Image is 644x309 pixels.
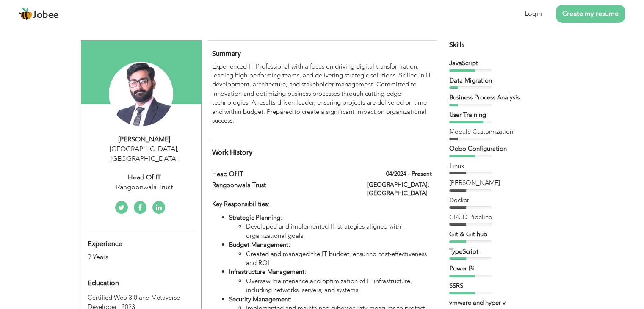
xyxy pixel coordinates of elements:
div: Power Bi [449,264,555,273]
div: Head Of IT [88,173,201,182]
div: Git & Git hub [449,230,555,239]
div: CI/CD Pipeline [449,213,555,222]
span: Skills [449,40,464,50]
div: vmware and hyper v [449,298,555,307]
a: Jobee [19,7,59,21]
span: Education [88,280,119,287]
strong: Strategic Planning: [229,213,282,222]
div: Jenkins [449,179,555,188]
strong: Budget Management: [229,240,290,249]
div: Docker [449,196,555,205]
a: Login [525,9,542,19]
div: User Training [449,110,555,119]
label: 04/2024 - Present [386,170,432,178]
div: Linux [449,162,555,171]
img: jobee.io [19,7,33,21]
strong: Key Responsibilities: [212,200,269,208]
div: Module Customization [449,127,555,136]
div: Odoo Configuration [449,144,555,153]
span: Jobee [33,11,59,20]
div: [GEOGRAPHIC_DATA] [GEOGRAPHIC_DATA] [88,144,201,164]
strong: Security Management: [229,295,292,303]
a: Create my resume [556,5,625,23]
li: Developed and implemented IT strategies aligned with organizational goals. [246,222,431,240]
span: Experience [88,240,122,248]
span: , [177,144,179,154]
div: 9 Years [88,252,175,262]
div: Rangoonwala Trust [88,182,201,192]
div: Business Process Analysis [449,93,555,102]
div: [PERSON_NAME] [88,135,201,144]
div: TypeScript [449,247,555,256]
label: Head of IT [212,170,354,179]
span: Work History [212,148,252,157]
label: Rangoonwala Trust [212,181,354,190]
div: JavaScript [449,59,555,68]
label: [GEOGRAPHIC_DATA], [GEOGRAPHIC_DATA] [367,181,432,198]
li: Oversaw maintenance and optimization of IT infrastructure, including networks, servers, and systems. [246,277,431,295]
span: Summary [212,49,241,58]
strong: Infrastructure Management: [229,268,306,276]
li: Created and managed the IT budget, ensuring cost-effectiveness and ROI. [246,250,431,268]
div: Data Migration [449,76,555,85]
div: SSRS [449,281,555,290]
p: Experienced IT Professional with a focus on driving digital transformation, leading high-performi... [212,62,431,126]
